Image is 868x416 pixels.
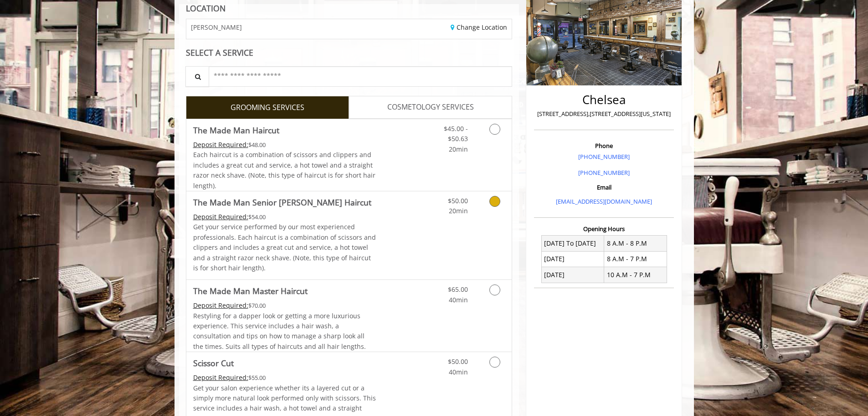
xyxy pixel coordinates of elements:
[449,145,468,153] span: 20min
[444,124,468,143] span: $45.00 - $50.63
[541,267,604,283] td: [DATE]
[186,48,513,57] div: SELECT A SERVICE
[193,150,375,190] span: Each haircut is a combination of scissors and clippers and includes a great cut and service, a ho...
[541,251,604,267] td: [DATE]
[185,66,209,87] button: Service Search
[193,300,376,311] div: $70.00
[193,301,248,310] span: This service needs some Advance to be paid before we block your appointment
[193,357,234,369] b: Scissor Cut
[536,184,672,190] h3: Email
[191,24,242,31] span: [PERSON_NAME]
[556,197,652,205] a: [EMAIL_ADDRESS][DOMAIN_NAME]
[186,3,226,14] b: LOCATION
[449,295,468,304] span: 40min
[578,169,630,177] a: [PHONE_NUMBER]
[536,109,672,119] p: [STREET_ADDRESS],[STREET_ADDRESS][US_STATE]
[193,212,248,221] span: This service needs some Advance to be paid before we block your appointment
[193,222,376,273] p: Get your service performed by our most experienced professionals. Each haircut is a combination o...
[448,357,468,366] span: $50.00
[193,373,248,382] span: This service needs some Advance to be paid before we block your appointment
[193,284,308,297] b: The Made Man Master Haircut
[231,102,304,114] span: GROOMING SERVICES
[387,101,474,113] span: COSMETOLOGY SERVICES
[578,153,630,161] a: [PHONE_NUMBER]
[604,251,667,267] td: 8 A.M - 7 P.M
[536,142,672,149] h3: Phone
[193,196,371,209] b: The Made Man Senior [PERSON_NAME] Haircut
[448,285,468,294] span: $65.00
[604,236,667,251] td: 8 A.M - 8 P.M
[449,206,468,215] span: 20min
[193,124,279,137] b: The Made Man Haircut
[536,93,672,106] h2: Chelsea
[449,368,468,376] span: 40min
[193,212,376,222] div: $54.00
[534,226,674,232] h3: Opening Hours
[451,23,507,32] a: Change Location
[541,236,604,251] td: [DATE] To [DATE]
[448,196,468,205] span: $50.00
[193,140,248,149] span: This service needs some Advance to be paid before we block your appointment
[193,311,366,351] span: Restyling for a dapper look or getting a more luxurious experience. This service includes a hair ...
[193,373,376,383] div: $55.00
[604,267,667,283] td: 10 A.M - 7 P.M
[193,140,376,150] div: $48.00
